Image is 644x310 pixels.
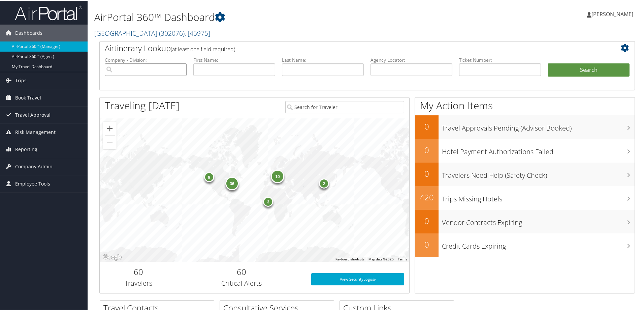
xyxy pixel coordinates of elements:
[105,56,187,63] label: Company - Division:
[591,10,633,17] span: [PERSON_NAME]
[548,63,630,76] button: Search
[94,9,458,24] h1: AirPortal 360™ Dashboard
[105,42,585,53] h2: Airtinerary Lookup
[15,140,37,157] span: Reporting
[415,233,635,256] a: 0Credit Cards Expiring
[15,106,51,123] span: Travel Approval
[159,28,185,37] span: ( 302076 )
[103,135,117,148] button: Zoom out
[415,167,439,179] h2: 0
[15,158,53,174] span: Company Admin
[15,175,50,192] span: Employee Tools
[371,56,452,63] label: Agency Locator:
[271,169,284,182] div: 10
[204,171,214,181] div: 9
[15,4,82,20] img: airportal-logo.png
[101,252,124,261] img: Google
[415,215,439,226] h2: 0
[225,176,239,190] div: 36
[182,278,301,287] h3: Critical Alerts
[105,278,172,287] h3: Travelers
[368,257,394,260] span: Map data ©2025
[398,257,407,260] a: Terms (opens in new tab)
[415,144,439,155] h2: 0
[459,56,541,63] label: Ticket Number:
[319,177,329,188] div: 2
[415,209,635,233] a: 0Vendor Contracts Expiring
[415,238,439,250] h2: 0
[442,237,635,250] h3: Credit Cards Expiring
[587,3,640,24] a: [PERSON_NAME]
[171,45,235,52] span: (at least one field required)
[263,196,273,206] div: 3
[442,214,635,227] h3: Vendor Contracts Expiring
[103,121,117,135] button: Zoom in
[415,98,635,112] h1: My Action Items
[415,162,635,186] a: 0Travelers Need Help (Safety Check)
[415,115,635,138] a: 0Travel Approvals Pending (Advisor Booked)
[442,167,635,179] h3: Travelers Need Help (Safety Check)
[94,28,210,37] a: [GEOGRAPHIC_DATA]
[311,273,404,285] a: View SecurityLogic®
[182,265,301,277] h2: 60
[185,28,210,37] span: , [ 45975 ]
[15,24,42,41] span: Dashboards
[415,120,439,132] h2: 0
[442,143,635,156] h3: Hotel Payment Authorizations Failed
[285,100,404,113] input: Search for Traveler
[193,56,275,63] label: First Name:
[15,89,41,106] span: Book Travel
[101,252,124,261] a: Open this area in Google Maps (opens a new window)
[442,119,635,132] h3: Travel Approvals Pending (Advisor Booked)
[335,256,364,261] button: Keyboard shortcuts
[415,186,635,209] a: 420Trips Missing Hotels
[415,191,439,202] h2: 420
[442,190,635,203] h3: Trips Missing Hotels
[15,72,27,88] span: Trips
[282,56,364,63] label: Last Name:
[15,123,56,140] span: Risk Management
[415,138,635,162] a: 0Hotel Payment Authorizations Failed
[105,265,172,277] h2: 60
[105,98,180,112] h1: Traveling [DATE]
